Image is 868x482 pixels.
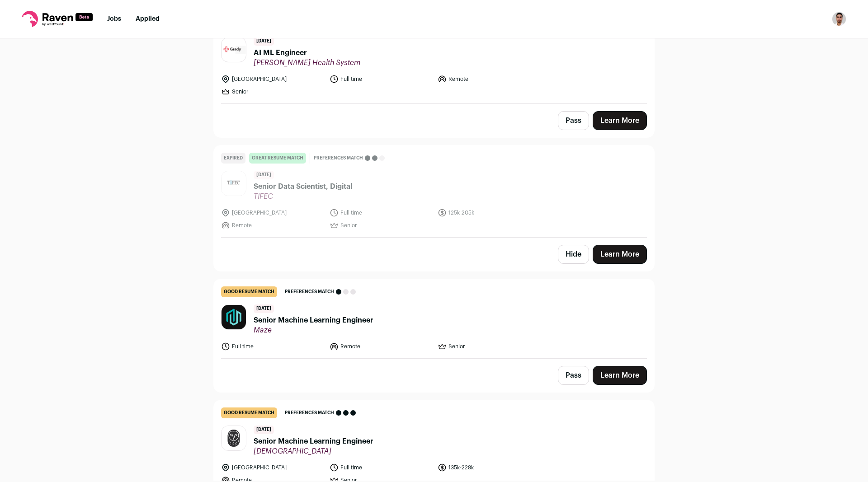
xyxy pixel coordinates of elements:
[330,463,433,472] li: Full time
[593,245,647,264] a: Learn More
[254,315,373,326] span: Senior Machine Learning Engineer
[254,171,274,179] span: [DATE]
[107,16,121,22] a: Jobs
[438,75,541,84] li: Remote
[285,408,334,417] span: Preferences match
[254,181,352,192] span: Senior Data Scientist, Digital
[558,366,589,385] button: Pass
[249,153,306,164] div: great resume match
[593,111,647,130] a: Learn More
[222,171,246,196] img: 1bed34e9a7ad1f5e209559f65fd51d1a42f3522dafe3eea08c5e904d6a2faa38.jpg
[221,153,245,164] div: Expired
[254,58,360,67] span: [PERSON_NAME] Health System
[254,47,360,58] span: AI ML Engineer
[285,287,334,296] span: Preferences match
[314,154,363,163] span: Preferences match
[221,286,277,297] div: good resume match
[221,407,277,418] div: good resume match
[438,463,541,472] li: 135k-228k
[254,426,274,434] span: [DATE]
[254,326,373,335] span: Maze
[832,12,846,26] button: Open dropdown
[254,192,352,201] span: TIFEC
[222,426,246,450] img: f3d5d0fa5e81f1c40eef72acec6f04c076c8df624c75215ce6affc40ebb62c96.jpg
[221,87,324,96] li: Senior
[330,342,433,351] li: Remote
[222,46,246,54] img: 90dea895b4402eb638e0c9edd81161e2956dbd0b0835219425546cb09d28013a.jpg
[438,208,541,217] li: 125k-205k
[214,145,654,237] a: Expired great resume match Preferences match [DATE] Senior Data Scientist, Digital TIFEC [GEOGRAP...
[832,12,846,26] img: 19610860-medium_jpg
[214,12,654,103] a: great resume match Preferences match [DATE] AI ML Engineer [PERSON_NAME] Health System [GEOGRAPHI...
[558,111,589,130] button: Pass
[593,366,647,385] a: Learn More
[254,447,373,456] span: [DEMOGRAPHIC_DATA]
[330,221,433,230] li: Senior
[221,75,324,84] li: [GEOGRAPHIC_DATA]
[330,75,433,84] li: Full time
[558,245,589,264] button: Hide
[254,436,373,447] span: Senior Machine Learning Engineer
[254,304,274,313] span: [DATE]
[330,208,433,217] li: Full time
[222,305,246,329] img: 78a40afd6abf6a83a45ebb983e0119ccc5bc242effbb09354e5ff92338fb0ed1.jpg
[221,208,324,217] li: [GEOGRAPHIC_DATA]
[136,16,160,22] a: Applied
[221,221,324,230] li: Remote
[214,279,654,358] a: good resume match Preferences match [DATE] Senior Machine Learning Engineer Maze Full time Remote...
[254,37,274,46] span: [DATE]
[221,342,324,351] li: Full time
[438,342,541,351] li: Senior
[221,463,324,472] li: [GEOGRAPHIC_DATA]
